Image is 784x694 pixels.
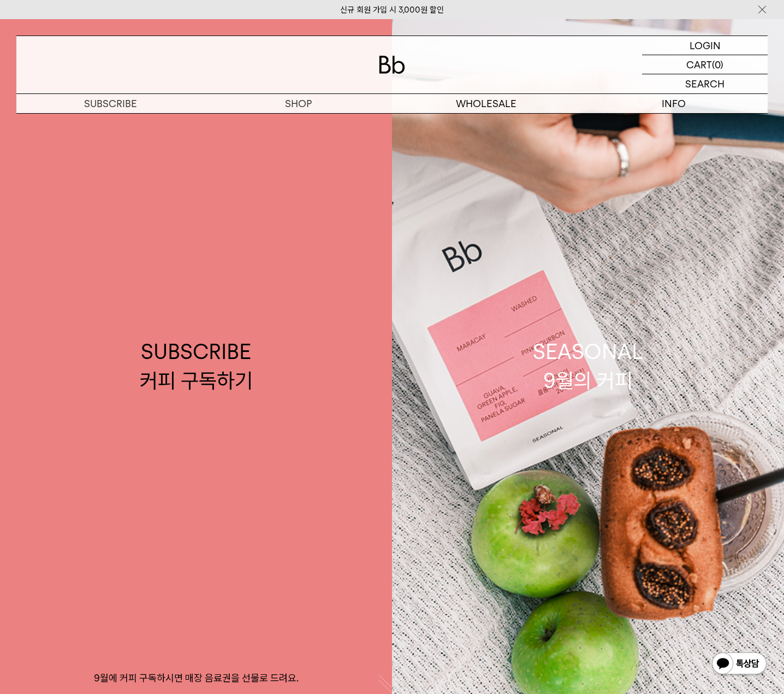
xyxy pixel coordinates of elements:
a: SUBSCRIBE [16,94,204,113]
a: SHOP [204,94,392,113]
div: SEASONAL 9월의 커피 [533,337,643,395]
a: CART (0) [642,55,768,74]
p: LOGIN [690,36,721,55]
a: 신규 회원 가입 시 3,000원 할인 [340,5,444,15]
p: SEARCH [685,74,724,93]
img: 로고 [379,56,405,74]
a: LOGIN [642,36,768,55]
div: SUBSCRIBE 커피 구독하기 [140,337,253,395]
p: INFO [580,94,768,113]
img: 카카오톡 채널 1:1 채팅 버튼 [711,651,768,678]
p: WHOLESALE [392,94,580,113]
p: (0) [712,55,723,74]
p: CART [686,55,712,74]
